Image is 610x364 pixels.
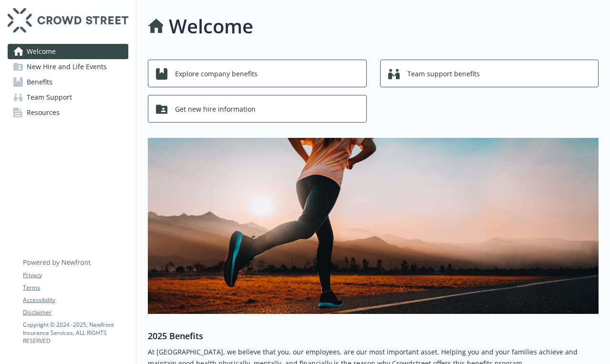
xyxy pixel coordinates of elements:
a: Disclaimer [23,308,128,317]
a: Accessibility [23,296,128,304]
button: Team support benefits [380,60,599,87]
span: Welcome [27,44,56,59]
a: Privacy [23,271,128,280]
span: Benefits [27,74,52,90]
a: Benefits [8,74,128,90]
a: Terms [23,283,128,292]
button: Get new hire information [148,95,367,123]
img: overview page banner [148,138,599,314]
a: New Hire and Life Events [8,59,128,74]
span: Get new hire information [175,100,256,118]
a: Welcome [8,44,128,59]
p: Copyright © 2024 - 2025 , Newfront Insurance Services, ALL RIGHTS RESERVED [23,321,128,345]
span: Team Support [27,90,72,105]
span: New Hire and Life Events [27,59,107,74]
a: Resources [8,105,128,120]
button: Explore company benefits [148,60,367,87]
a: Team Support [8,90,128,105]
h1: Welcome [169,12,253,41]
span: Resources [27,105,60,120]
span: Explore company benefits [175,65,258,83]
span: Team support benefits [407,65,480,83]
h3: 2025 Benefits [148,329,599,343]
